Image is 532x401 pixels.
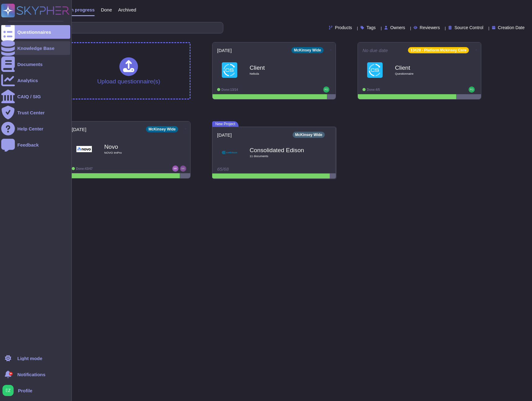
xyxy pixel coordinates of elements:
[118,7,136,12] span: Archived
[76,167,92,170] span: Done: 43/47
[1,122,70,135] a: Help Center
[408,47,469,53] div: 13428 - Platform Mckinsey Core
[367,25,376,30] span: Tags
[390,25,405,30] span: Owners
[17,94,41,99] div: CAIQ / SIG
[1,57,70,71] a: Documents
[104,144,166,150] b: Novo
[395,65,457,71] b: Client
[17,356,42,361] div: Light mode
[367,62,383,78] img: Logo
[17,30,51,34] div: Questionnaires
[76,141,92,157] img: Logo
[222,145,237,160] img: Logo
[1,41,70,55] a: Knowledge Base
[146,126,178,132] div: McKinsey Wide
[1,138,70,152] a: Feedback
[221,88,238,91] span: Done: 13/14
[104,151,166,154] span: NOVO ImPro
[367,88,380,91] span: Done: 4/5
[222,62,237,78] img: Logo
[217,133,232,137] span: [DATE]
[180,165,186,172] img: user
[291,47,324,53] div: McKinsey Wide
[17,78,38,83] div: Analytics
[24,22,223,33] input: Search by keywords
[250,147,311,153] b: Consolidated Edison
[17,126,43,131] div: Help Center
[69,7,95,12] span: In progress
[420,25,440,30] span: Reviewers
[1,25,70,39] a: Questionnaires
[18,388,32,393] span: Profile
[1,90,70,103] a: CAIQ / SIG
[172,165,178,172] img: user
[469,86,475,93] img: user
[72,127,86,132] span: [DATE]
[250,155,311,158] span: 11 document s
[17,143,39,147] div: Feedback
[217,48,232,53] span: [DATE]
[498,25,525,30] span: Creation Date
[2,385,14,396] img: user
[363,48,388,53] span: No due date
[212,121,238,127] span: New Project
[250,65,311,71] b: Client
[97,57,160,84] div: Upload questionnaire(s)
[17,110,45,115] div: Trust Center
[1,73,70,87] a: Analytics
[9,372,13,376] div: 9+
[101,7,112,12] span: Done
[395,72,457,75] span: Questionnaire
[323,86,329,93] img: user
[217,166,229,172] span: 65/68
[335,25,352,30] span: Products
[17,372,45,377] span: Notifications
[454,25,483,30] span: Source Control
[17,62,43,67] div: Documents
[250,72,311,75] span: Nebula
[1,384,18,397] button: user
[17,46,54,51] div: Knowledge Base
[293,132,325,138] div: McKinsey Wide
[1,106,70,119] a: Trust Center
